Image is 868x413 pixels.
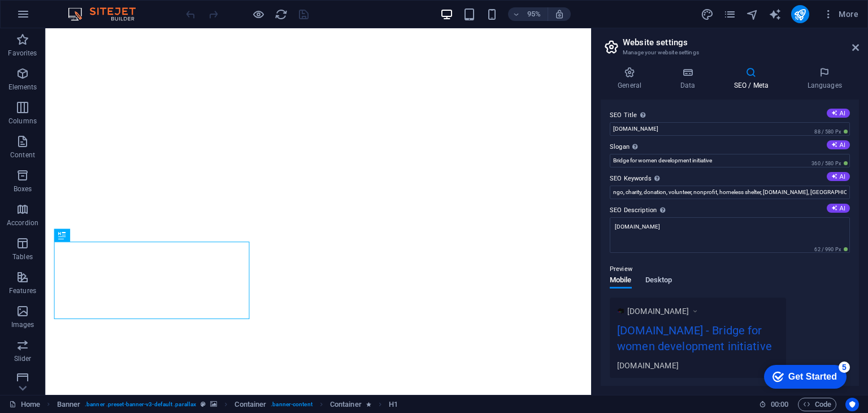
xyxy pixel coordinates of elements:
[8,83,37,92] p: Elements
[818,5,863,23] button: More
[769,8,782,21] i: AI Writer
[809,160,850,167] span: 360 / 580 Px
[746,7,759,21] button: navigator
[65,7,150,21] img: Editor Logo
[827,140,850,149] button: Slogan
[610,172,850,186] label: SEO Keywords
[823,8,858,20] span: More
[8,117,37,126] p: Columns
[779,400,780,408] span: :
[717,67,790,91] h4: SEO / Meta
[330,398,362,411] span: Click to select. Double-click to edit
[366,401,371,407] i: Element contains an animation
[610,140,850,154] label: Slogan
[7,218,38,227] p: Accordion
[610,154,850,167] input: Slogan...
[9,398,40,411] a: Click to cancel selection. Double-click to open Pages
[610,273,632,289] span: Mobile
[793,8,806,21] i: Publish
[798,398,836,411] button: Code
[57,398,398,411] nav: breadcrumb
[769,7,782,21] button: text_generator
[803,398,831,411] span: Code
[610,109,850,122] label: SEO Title
[210,401,217,407] i: This element contains a background
[84,2,95,14] div: 5
[85,398,196,411] span: . banner .preset-banner-v3-default .parallax
[623,37,859,48] h2: Website settings
[12,252,33,261] p: Tables
[771,398,788,411] span: 00 00
[723,8,736,21] i: Pages (Ctrl+Alt+S)
[251,7,265,21] button: Click here to leave preview mode and continue editing
[601,67,663,91] h4: General
[827,109,850,118] button: SEO Title
[623,48,836,58] h3: Manage your website settings
[812,246,850,253] span: 62 / 990 Px
[554,9,565,19] i: On resize automatically adjust zoom level to fit chosen device.
[827,204,850,213] button: SEO Description
[790,67,859,91] h4: Languages
[9,6,92,29] div: Get Started 5 items remaining, 0% complete
[663,67,717,91] h4: Data
[746,8,759,21] i: Navigator
[525,7,543,21] h6: 95%
[11,320,34,329] p: Images
[610,204,850,217] label: SEO Description
[610,276,672,298] div: Preview
[8,49,37,58] p: Favorites
[791,5,809,23] button: publish
[845,398,859,411] button: Usercentrics
[274,7,288,21] button: reload
[627,306,689,317] span: [DOMAIN_NAME]
[701,8,714,21] i: Design (Ctrl+Alt+Y)
[14,354,32,363] p: Slider
[723,7,737,21] button: pages
[275,8,288,21] i: Reload page
[759,398,789,411] h6: Session time
[271,398,312,411] span: . banner-content
[610,263,632,276] p: Preview
[645,273,672,289] span: Desktop
[617,322,779,360] div: [DOMAIN_NAME] - Bridge for women development initiative
[57,398,81,411] span: Click to select. Double-click to edit
[10,150,35,160] p: Content
[235,398,266,411] span: Click to select. Double-click to edit
[508,7,548,21] button: 95%
[701,7,714,21] button: design
[9,286,36,295] p: Features
[617,307,624,315] img: BOWDI-PNG-CLR.png
[389,398,398,411] span: Click to select. Double-click to edit
[827,172,850,181] button: SEO Keywords
[201,401,206,407] i: This element is a customizable preset
[812,128,850,136] span: 88 / 580 Px
[617,359,779,371] div: [DOMAIN_NAME]
[33,12,82,23] div: Get Started
[14,184,32,193] p: Boxes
